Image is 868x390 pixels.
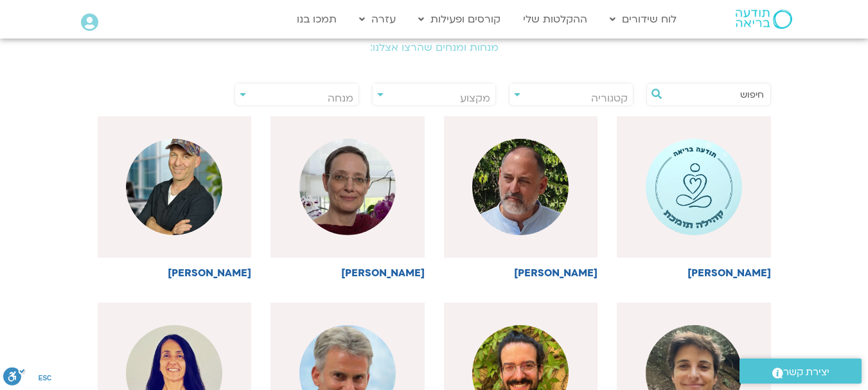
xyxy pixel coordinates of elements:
a: [PERSON_NAME] [444,116,598,279]
a: קורסים ופעילות [412,7,507,31]
span: מנחה [328,91,353,105]
span: יצירת קשר [783,364,829,381]
img: %D7%93%D7%A0%D7%94-%D7%92%D7%A0%D7%99%D7%94%D7%A8.png [299,139,396,235]
img: %D7%96%D7%99%D7%95%D7%90%D7%9F-.png [126,139,222,235]
h6: [PERSON_NAME] [270,267,425,279]
a: [PERSON_NAME] [617,116,771,279]
a: לוח שידורים [603,7,683,31]
span: מקצוע [460,91,490,105]
a: תמכו בנו [290,7,343,31]
input: חיפוש [666,84,764,105]
a: עזרה [353,7,402,31]
h6: [PERSON_NAME] [444,267,598,279]
a: [PERSON_NAME] [270,116,425,279]
a: ההקלטות שלי [517,7,594,31]
img: %D7%AA%D7%95%D7%93%D7%A2%D7%94-%D7%91%D7%A8%D7%99%D7%90%D7%94-%D7%A7%D7%94%D7%99%D7%9C%D7%94-%D7%... [646,139,742,235]
h6: [PERSON_NAME] [617,267,771,279]
h6: [PERSON_NAME] [98,267,252,279]
a: [PERSON_NAME] [98,116,252,279]
img: תודעה בריאה [736,10,792,29]
h2: מנחות ומנחים שהרצו אצלנו: [75,42,794,53]
img: %D7%91%D7%A8%D7%95%D7%9A-%D7%A8%D7%96.png [472,139,569,235]
span: קטגוריה [591,91,628,105]
a: יצירת קשר [740,359,862,384]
